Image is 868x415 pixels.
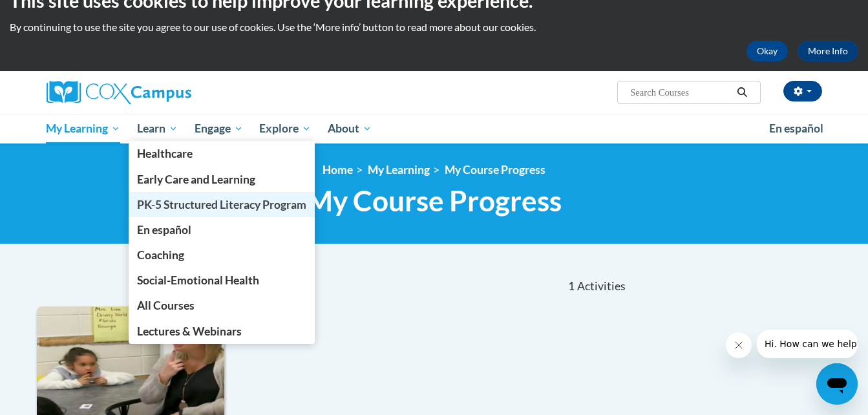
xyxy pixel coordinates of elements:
span: Learn [137,121,178,136]
span: My Course Progress [306,184,562,218]
span: Healthcare [137,147,193,160]
a: Cox Campus [47,81,292,104]
iframe: Button to launch messaging window [816,363,858,405]
p: By continuing to use the site you agree to our use of cookies. Use the ‘More info’ button to read... [10,20,858,34]
button: Account Settings [783,81,822,101]
a: Social-Emotional Health [129,268,315,293]
a: Engage [186,114,251,144]
span: En español [769,122,823,135]
button: Okay [746,41,788,61]
span: Early Care and Learning [137,173,255,186]
input: Search Courses [629,85,732,100]
span: My Learning [46,121,120,136]
span: Lectures & Webinars [137,325,242,338]
a: More Info [798,41,858,61]
a: Learn [129,114,186,144]
a: Explore [251,114,319,144]
span: Social-Emotional Health [137,273,259,287]
a: En español [129,217,315,242]
a: Home [323,163,353,176]
span: Coaching [137,248,184,262]
a: My Learning [38,114,129,144]
iframe: Message from company [757,330,858,358]
a: About [319,114,380,144]
a: PK-5 Structured Literacy Program [129,192,315,217]
a: En español [761,115,832,142]
a: Healthcare [129,141,315,166]
a: All Courses [129,293,315,318]
a: My Learning [368,163,430,176]
span: 1 [568,279,575,293]
span: Hi. How can we help? [8,9,105,19]
a: Early Care and Learning [129,167,315,192]
iframe: Close message [726,332,752,358]
img: Cox Campus [47,81,191,104]
span: En español [137,223,191,237]
span: All Courses [137,299,195,312]
span: PK-5 Structured Literacy Program [137,198,306,211]
div: Main menu [27,114,842,144]
span: Activities [577,279,626,293]
a: My Course Progress [445,163,545,176]
button: Search [732,85,752,100]
a: Lectures & Webinars [129,319,315,344]
span: Explore [259,121,311,136]
span: Engage [195,121,243,136]
span: About [328,121,372,136]
a: Coaching [129,242,315,268]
